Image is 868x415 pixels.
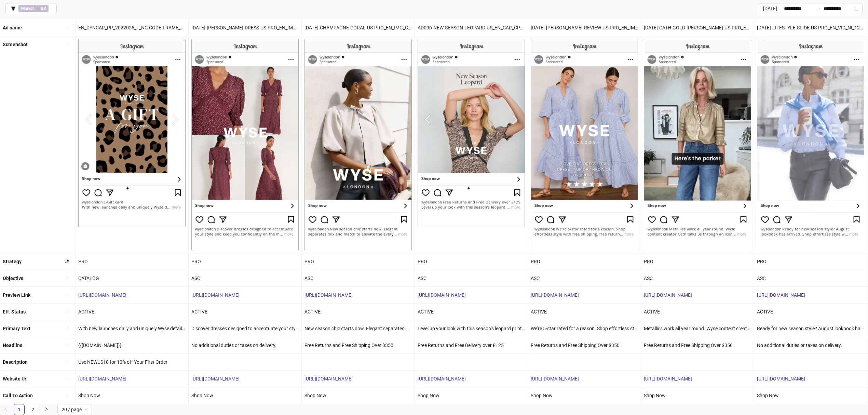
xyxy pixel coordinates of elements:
[14,404,25,415] li: 1
[531,39,638,250] img: Screenshot 120229144934750055
[304,292,353,298] a: [URL][DOMAIN_NAME]
[41,404,52,415] button: right
[302,19,415,36] div: [DATE]-CHAMPAGNE-CORAL-US-PRO_EN_IMG_CP_28072025_F_CC_SC1_None_NEWSEASON
[302,337,415,353] div: Free Returns and Free Shipping Over $350
[78,376,126,381] a: [URL][DOMAIN_NAME]
[528,387,641,404] div: Shop Now
[11,6,16,11] span: filter
[415,270,528,286] div: ASC
[641,253,754,270] div: PRO
[3,309,26,314] b: Eff. Status
[65,309,69,314] span: sort-ascending
[14,404,24,415] a: 1
[3,259,22,264] b: Strategy
[418,376,466,381] a: [URL][DOMAIN_NAME]
[41,6,46,11] b: US
[65,292,69,297] span: sort-ascending
[191,39,299,250] img: Screenshot 120229973252190055
[415,253,528,270] div: PRO
[304,376,353,381] a: [URL][DOMAIN_NAME]
[304,39,412,250] img: Screenshot 120229144973090055
[65,360,69,364] span: sort-ascending
[415,19,528,36] div: AD096-NEW-SEASON-LEOPARD-US_EN_CAR_CP_14072025_F_CC_SC1_None_NEWSEASON
[302,387,415,404] div: Shop Now
[3,407,8,411] span: left
[189,19,301,36] div: [DATE]-[PERSON_NAME]-DRESS-US-PRO_EN_IMG_CP_12082025_F_CC_SC1_USP3_ECOM
[76,253,188,270] div: PRO
[76,19,188,36] div: EN_DYNCAR_PP_2022025_F_NC-CODE-FRAME_UK_PRO_CC_SC3_USP3_10%OFFNCCODE
[21,6,34,11] b: Market
[754,337,867,353] div: No additional duties or taxes on delivery.
[641,337,754,353] div: Free Returns and Free Shipping Over $350
[65,326,69,331] span: sort-ascending
[528,253,641,270] div: PRO
[644,39,751,250] img: Screenshot 120229145031430055
[189,304,301,320] div: ACTIVE
[189,337,301,353] div: No additional duties or taxes on delivery.
[27,404,38,415] li: 2
[415,304,528,320] div: ACTIVE
[76,320,188,337] div: With new launches daily and uniquely Wyse details, shop now and enjoy 10% off with code NEWUS10.
[759,3,780,14] div: [DATE]
[528,19,641,36] div: [DATE]-[PERSON_NAME]-REVIEW-US-PRO_EN_IMG_CP_28072025_F_CC_SC9_None_NEWSEASON
[3,25,22,30] b: Ad name
[3,376,28,381] b: Website Url
[76,270,188,286] div: CATALOG
[189,320,301,337] div: Discover dresses designed to accentuate your style and keep you confidently on the move. Take 10%...
[65,393,69,398] span: sort-ascending
[754,387,867,404] div: Shop Now
[3,292,30,298] b: Preview Link
[65,343,69,348] span: sort-ascending
[757,39,864,250] img: Screenshot 120229973259380055
[189,270,301,286] div: ASC
[302,253,415,270] div: PRO
[191,376,240,381] a: [URL][DOMAIN_NAME]
[191,292,240,298] a: [URL][DOMAIN_NAME]
[44,407,49,411] span: right
[754,19,867,36] div: [DATE]-LIFESTYLE-SLIDE-US-PRO_EN_VID_NI_12082025_F_CC_SC24_USP3_ECOM
[641,320,754,337] div: Metallics work all year round. Wyse content creator [PERSON_NAME] talks us through an iconic Wyse...
[644,376,692,381] a: [URL][DOMAIN_NAME]
[418,292,466,298] a: [URL][DOMAIN_NAME]
[76,387,188,404] div: Shop Now
[65,376,69,381] span: sort-ascending
[528,304,641,320] div: ACTIVE
[418,39,525,227] img: Screenshot 120227632267710055
[302,304,415,320] div: ACTIVE
[76,337,188,353] div: {{[DOMAIN_NAME]}}
[302,320,415,337] div: New season chic starts now. Elegant separates mix and match to elevate the everyday. Shop with 10...
[757,376,805,381] a: [URL][DOMAIN_NAME]
[76,354,188,370] div: Use NEWUS10 for 10% off Your First Order
[815,6,821,11] span: to
[65,276,69,280] span: sort-ascending
[18,5,49,12] span: ==
[41,404,52,415] li: Next Page
[641,304,754,320] div: ACTIVE
[754,253,867,270] div: PRO
[641,270,754,286] div: ASC
[415,387,528,404] div: Shop Now
[754,304,867,320] div: ACTIVE
[528,337,641,353] div: Free Returns and Free Shipping Over $350
[65,259,69,264] span: sort-ascending
[3,343,23,348] b: Headline
[531,292,579,298] a: [URL][DOMAIN_NAME]
[57,404,92,415] div: Page Size
[78,39,186,227] img: Screenshot 120216129922310055
[528,320,641,337] div: We're 5-star rated for a reason. Shop effortless style with free shipping, free returns and 10% o...
[3,42,28,47] b: Screenshot
[531,376,579,381] a: [URL][DOMAIN_NAME]
[65,25,69,30] span: sort-ascending
[415,337,528,353] div: Free Returns and Free Delivery over £125
[757,292,805,298] a: [URL][DOMAIN_NAME]
[302,270,415,286] div: ASC
[3,393,33,398] b: Call To Action
[641,387,754,404] div: Shop Now
[415,320,528,337] div: Level up your look with this season’s leopard print. A bold, timeless trend made for any occasion.
[3,276,24,281] b: Objective
[754,270,867,286] div: ASC
[76,304,188,320] div: ACTIVE
[78,292,126,298] a: [URL][DOMAIN_NAME]
[3,326,30,331] b: Primary Text
[641,19,754,36] div: [DATE]-CATH-GOLD-[PERSON_NAME]-US-PRO_EN_VID_CP_28072025_F_CC_SC1_None_NEWSEASON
